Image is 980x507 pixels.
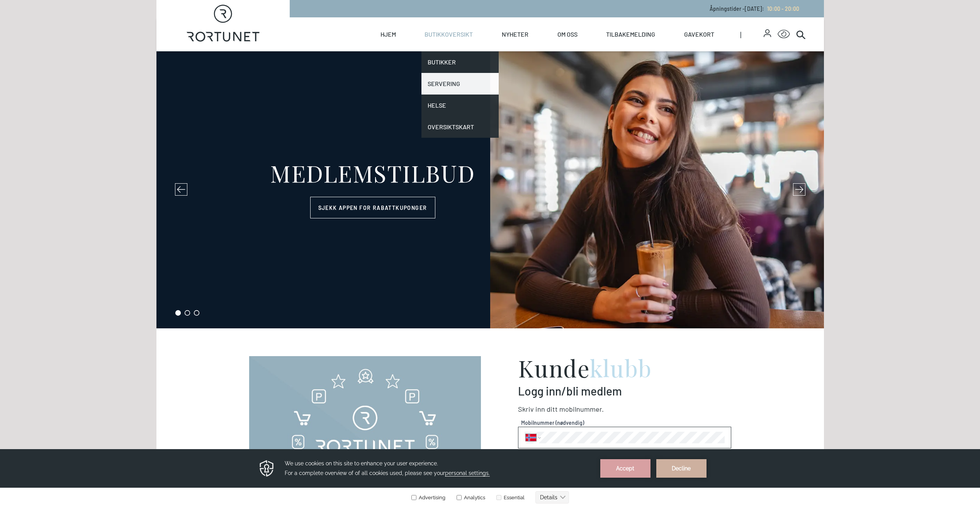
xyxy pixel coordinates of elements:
span: personal settings. [445,21,490,27]
a: Nyheter [502,17,528,51]
input: Advertising [411,46,416,51]
a: Butikker [421,51,499,73]
div: MEDLEMSTILBUD [270,161,475,184]
p: Åpningstider - [DATE] : [710,5,799,13]
a: Oversiktskart [421,116,499,138]
a: 10:00 - 20:00 [764,5,799,12]
label: Analytics [455,46,485,51]
a: Sjekk appen for rabattkuponger [310,197,435,218]
input: Essential [496,46,501,51]
span: 10:00 - 20:00 [767,5,799,12]
div: slide 1 of 3 [156,51,824,328]
img: Privacy reminder [258,10,275,29]
span: Mobilnummer (nødvendig) [521,419,728,427]
h3: We use cookies on this site to enhance your user experience. For a complete overview of of all co... [285,10,591,29]
button: Decline [656,10,707,29]
button: Details [535,42,569,54]
p: Skriv inn ditt [518,404,731,414]
label: Essential [495,46,525,51]
button: Open Accessibility Menu [778,28,790,41]
a: Helse [421,95,499,116]
text: Details [540,45,557,51]
h2: Kunde [518,356,731,379]
a: Servering [421,73,499,95]
section: carousel-slider [156,51,824,328]
a: Om oss [557,17,577,51]
input: Analytics [457,46,462,51]
a: Tilbakemelding [606,17,655,51]
p: Ved å trykke gå videre mottar du passord på sms [518,448,731,459]
button: Accept [600,10,651,29]
p: Logg inn/bli medlem [518,384,731,398]
label: Advertising [411,46,445,51]
a: Butikkoversikt [425,17,473,51]
span: klubb [590,352,652,383]
span: | [740,17,764,51]
a: Gavekort [684,17,714,51]
a: Hjem [380,17,396,51]
span: Mobilnummer . [559,405,604,413]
